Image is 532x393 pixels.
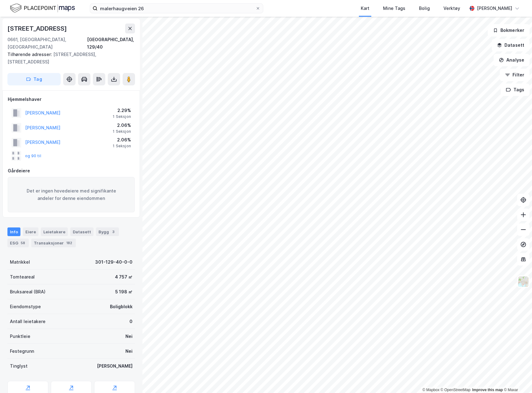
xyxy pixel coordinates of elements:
div: Punktleie [10,333,30,340]
div: Hjemmelshaver [8,96,135,103]
div: 0661, [GEOGRAPHIC_DATA], [GEOGRAPHIC_DATA] [7,36,87,51]
a: Improve this map [472,388,503,392]
div: Eiere [23,227,38,236]
div: 1 Seksjon [113,114,131,119]
div: Tinglyst [10,362,28,370]
a: Mapbox [422,388,439,392]
div: Bygg [96,227,119,236]
img: logo.f888ab2527a4732fd821a326f86c7f29.svg [10,3,75,14]
div: Nei [125,333,133,340]
div: 182 [65,240,73,246]
div: [GEOGRAPHIC_DATA], 129/40 [87,36,135,51]
div: ESG [7,239,29,247]
button: Tags [501,84,530,96]
div: Bolig [419,5,430,12]
div: Eiendomstype [10,303,41,310]
div: 1 Seksjon [113,144,131,149]
button: Analyse [494,54,530,66]
button: Bokmerker [488,24,530,37]
div: 4 757 ㎡ [115,273,133,281]
div: [PERSON_NAME] [477,5,512,12]
div: Det er ingen hovedeiere med signifikante andeler for denne eiendommen [8,177,135,212]
div: Gårdeiere [8,167,135,175]
div: 1 Seksjon [113,129,131,134]
div: 2.06% [113,122,131,129]
button: Filter [500,69,530,81]
div: Nei [125,348,133,355]
div: [STREET_ADDRESS] [7,24,68,33]
div: Mine Tags [383,5,405,12]
div: Bruksareal (BRA) [10,288,46,296]
div: Transaksjoner [31,239,76,247]
div: Boligblokk [110,303,133,310]
div: 3 [110,229,116,235]
div: Matrikkel [10,258,30,266]
div: [STREET_ADDRESS], [STREET_ADDRESS] [7,51,130,66]
div: 0 [129,318,133,325]
img: Z [517,276,529,287]
div: Festegrunn [10,348,34,355]
input: Søk på adresse, matrikkel, gårdeiere, leietakere eller personer [98,4,255,13]
div: Datasett [70,227,94,236]
a: OpenStreetMap [441,388,471,392]
div: 2.29% [113,107,131,114]
button: Datasett [492,39,530,51]
div: Verktøy [443,5,460,12]
iframe: Chat Widget [501,363,532,393]
div: [PERSON_NAME] [97,362,133,370]
div: Leietakere [41,227,68,236]
div: 5 198 ㎡ [115,288,133,296]
div: 58 [20,240,26,246]
span: Tilhørende adresser: [7,52,53,57]
div: 2.06% [113,136,131,144]
div: Antall leietakere [10,318,46,325]
div: Info [7,227,20,236]
div: Tomteareal [10,273,35,281]
button: Tag [7,73,61,85]
div: Kart [361,5,369,12]
div: 301-129-40-0-0 [95,258,133,266]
